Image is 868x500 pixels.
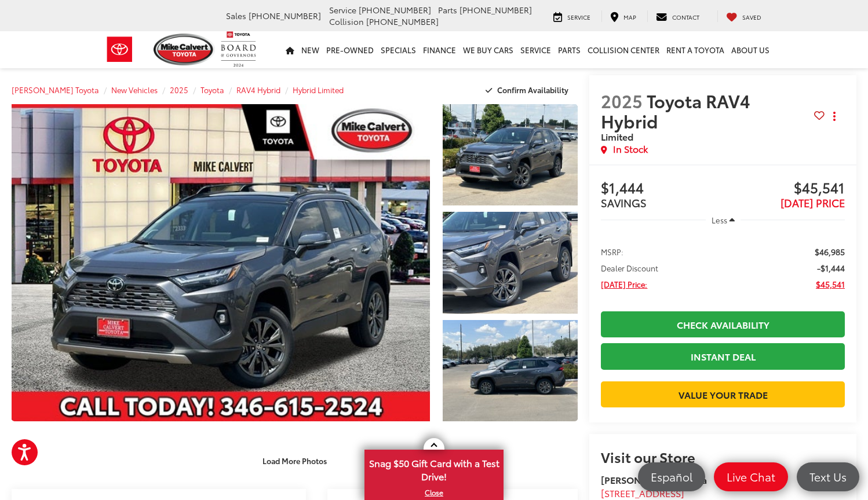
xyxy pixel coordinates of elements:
[647,10,708,22] a: Contact
[12,84,99,95] a: [PERSON_NAME] Toyota
[601,88,643,113] span: 2025
[601,10,645,22] a: Map
[601,246,623,258] span: MSRP:
[555,31,584,68] a: Parts
[200,84,224,95] a: Toyota
[714,462,788,491] a: Live Chat
[601,343,845,369] a: Instant Deal
[441,211,579,314] img: 2025 Toyota RAV4 Hybrid Hybrid Limited
[298,31,323,68] a: New
[293,84,344,95] a: Hybrid Limited
[815,246,845,258] span: $46,985
[441,103,579,207] img: 2025 Toyota RAV4 Hybrid Hybrid Limited
[645,469,698,484] span: Español
[601,262,658,274] span: Dealer Discount
[479,80,578,100] button: Confirm Availability
[601,88,750,133] span: Toyota RAV4 Hybrid
[672,13,699,21] span: Contact
[438,4,457,16] span: Parts
[517,31,555,68] a: Service
[833,112,836,121] span: dropdown dots
[638,462,705,491] a: Español
[443,104,578,205] a: Expand Photo 1
[601,278,647,290] span: [DATE] Price:
[420,31,459,68] a: Finance
[249,10,321,21] span: [PHONE_NUMBER]
[613,142,648,156] span: In Stock
[804,469,852,484] span: Text Us
[12,104,430,421] a: Expand Photo 0
[359,4,431,16] span: [PHONE_NUMBER]
[236,84,280,95] a: RAV4 Hybrid
[567,13,590,21] span: Service
[728,31,773,68] a: About Us
[282,31,298,68] a: Home
[601,180,723,197] span: $1,444
[377,31,420,68] a: Specials
[545,10,599,22] a: Service
[323,31,377,68] a: Pre-Owned
[8,103,434,422] img: 2025 Toyota RAV4 Hybrid Hybrid Limited
[601,311,845,337] a: Check Availability
[170,84,188,95] a: 2025
[663,31,728,68] a: Rent a Toyota
[366,451,502,486] span: Snag $50 Gift Card with a Test Drive!
[723,180,845,197] span: $45,541
[366,16,439,27] span: [PHONE_NUMBER]
[717,10,770,22] a: My Saved Vehicles
[816,278,845,290] span: $45,541
[443,212,578,313] a: Expand Photo 2
[601,486,684,499] span: [STREET_ADDRESS]
[329,16,364,27] span: Collision
[254,451,335,471] button: Load More Photos
[111,84,158,95] a: New Vehicles
[443,320,578,421] a: Expand Photo 3
[601,473,707,486] strong: [PERSON_NAME] Toyota
[154,34,215,65] img: Mike Calvert Toyota
[98,31,141,68] img: Toyota
[825,106,845,127] button: Actions
[817,262,845,274] span: -$1,444
[459,4,532,16] span: [PHONE_NUMBER]
[329,4,356,16] span: Service
[781,195,845,210] span: [DATE] PRICE
[584,31,663,68] a: Collision Center
[601,381,845,407] a: Value Your Trade
[721,469,781,484] span: Live Chat
[497,84,568,95] span: Confirm Availability
[601,130,633,143] span: Limited
[623,13,636,21] span: Map
[226,10,246,21] span: Sales
[601,449,845,464] h2: Visit our Store
[742,13,761,21] span: Saved
[441,319,579,422] img: 2025 Toyota RAV4 Hybrid Hybrid Limited
[706,209,741,230] button: Less
[712,215,727,225] span: Less
[459,31,517,68] a: WE BUY CARS
[601,195,647,210] span: SAVINGS
[797,462,859,491] a: Text Us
